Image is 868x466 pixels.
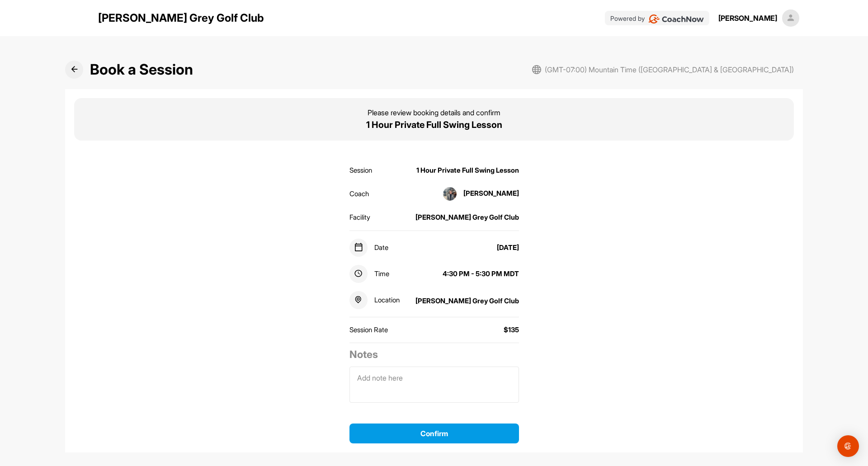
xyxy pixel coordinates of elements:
[545,64,794,75] span: (GMT-07:00) Mountain Time ([GEOGRAPHIC_DATA] & [GEOGRAPHIC_DATA])
[718,13,777,24] div: [PERSON_NAME]
[782,9,799,27] img: square_default-ef6cabf814de5a2bf16c804365e32c732080f9872bdf737d349900a9daf73cf9.png
[497,243,519,253] div: [DATE]
[610,14,645,23] p: Powered by
[349,165,372,176] div: Session
[69,7,91,29] img: logo
[349,265,389,283] div: Time
[504,325,519,335] div: $135
[837,435,859,457] div: Open Intercom Messenger
[415,296,519,306] div: [PERSON_NAME] Grey Golf Club
[349,239,388,257] div: Date
[366,118,502,132] p: 1 Hour Private Full Swing Lesson
[443,269,519,279] div: 4:30 PM - 5:30 PM MDT
[349,189,369,199] div: Coach
[368,107,500,118] p: Please review booking details and confirm
[443,187,457,201] img: square_1378129817317b93c9ae9eddd1143670.jpg
[98,10,264,26] p: [PERSON_NAME] Grey Golf Club
[532,65,541,74] img: svg+xml;base64,PHN2ZyB3aWR0aD0iMjAiIGhlaWdodD0iMjAiIHZpZXdCb3g9IjAgMCAyMCAyMCIgZmlsbD0ibm9uZSIgeG...
[349,424,519,443] button: Confirm
[90,59,193,80] h2: Book a Session
[648,14,704,24] img: CoachNow
[349,325,388,335] div: Session Rate
[416,165,519,176] div: 1 Hour Private Full Swing Lesson
[436,187,519,201] div: [PERSON_NAME]
[349,347,519,362] h2: Notes
[349,291,400,309] div: Location
[349,212,370,223] div: Facility
[415,212,519,223] div: [PERSON_NAME] Grey Golf Club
